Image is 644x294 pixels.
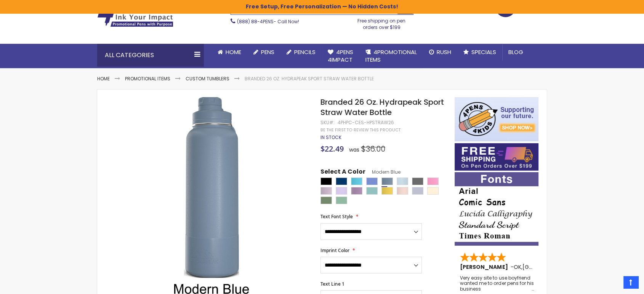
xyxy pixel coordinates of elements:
span: $36.00 [361,144,385,154]
span: Text Font Style [320,213,353,220]
img: font-personalization-examples [455,172,538,246]
a: Specials [457,44,502,61]
span: Modern Blue [365,169,400,175]
div: 4PHPC-CES-HPSTRAW26 [338,120,394,126]
a: (888) 88-4PENS [237,18,274,25]
span: was [349,146,359,153]
div: Modern Blue [381,177,393,185]
a: Rush [423,44,457,61]
div: Free shipping on pen orders over $199 [350,15,414,30]
a: Top [623,276,638,288]
div: Iceberg [412,187,423,195]
span: Select A Color [320,168,365,178]
strong: SKU [320,119,335,126]
div: Grey [412,177,423,185]
div: Cream [427,187,439,195]
span: Rush [437,48,451,56]
span: 4PROMOTIONAL ITEMS [365,48,417,64]
a: Blog [502,44,529,61]
span: $22.49 [320,144,344,154]
span: Pens [261,48,274,56]
span: [GEOGRAPHIC_DATA] [522,263,578,271]
div: Pale Sage Green [336,197,347,204]
a: 4Pens4impact [322,44,359,69]
img: 4phpc-ces-hpsport40-promotional-40-oz-hydrapeak-sport-water-bottle_modern_blue_1_1.jpg [112,96,310,294]
span: Pencils [294,48,316,56]
div: Orchid [336,187,347,195]
div: Navy Blue [336,177,347,185]
div: Blush [320,187,332,195]
div: Mauve [351,187,362,195]
span: Branded 26 Oz. Hydrapeak Sport Straw Water Bottle [320,97,444,118]
div: Iris [366,177,378,185]
div: Bubblegum [427,177,439,185]
a: Custom Tumblers [186,75,229,82]
span: - Call Now! [237,18,299,25]
span: In stock [320,134,341,141]
div: Very easy site to use boyfriend wanted me to order pens for his business [460,275,534,292]
div: Powder Blue [397,177,408,185]
span: Blog [508,48,523,56]
div: Black [320,177,332,185]
a: 4PROMOTIONALITEMS [359,44,423,69]
a: Promotional Items [125,75,170,82]
div: Seashell [397,187,408,195]
span: Text Line 1 [320,281,344,287]
li: Branded 26 Oz. Hydrapeak Sport Straw Water Bottle [245,76,374,82]
a: Pencils [280,44,322,61]
img: 4pens 4 kids [455,97,538,141]
div: Availability [320,134,341,141]
span: [PERSON_NAME] [460,263,510,271]
span: OK [513,263,521,271]
div: Sage Green [320,197,332,204]
a: Pens [247,44,280,61]
div: Alpine [366,187,378,195]
img: Free shipping on orders over $199 [455,143,538,171]
a: Home [211,44,247,61]
span: 4Pens 4impact [328,48,353,64]
div: Lemon Yellow [381,187,393,195]
span: Specials [471,48,496,56]
span: Imprint Color [320,247,349,254]
img: 4Pens Custom Pens and Promotional Products [97,3,173,27]
a: Be the first to review this product [320,127,400,133]
span: - , [510,263,578,271]
span: Home [226,48,241,56]
div: Belize [351,177,362,185]
a: Home [97,75,110,82]
div: All Categories [97,44,204,67]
